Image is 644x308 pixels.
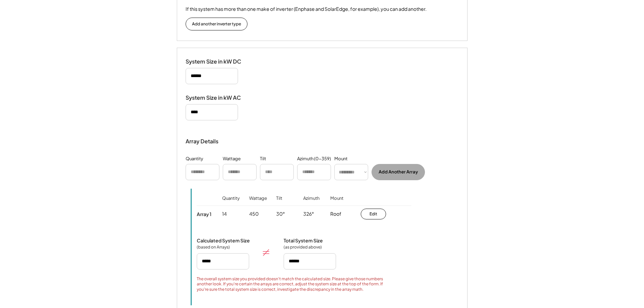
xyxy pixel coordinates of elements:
[361,209,386,219] button: Edit
[186,137,219,145] div: Array Details
[284,244,322,250] div: (as provided above)
[186,18,247,30] button: Add another inverter type
[249,211,259,217] div: 450
[249,195,267,211] div: Wattage
[197,237,250,243] div: Calculated System Size
[197,276,391,292] div: The overall system size you provided doesn't match the calculated size. Please give those numbers...
[372,164,425,180] button: Add Another Array
[276,195,282,211] div: Tilt
[330,211,341,217] div: Roof
[334,156,348,162] div: Mount
[197,211,211,217] div: Array 1
[303,211,314,217] div: 326°
[186,94,253,101] div: System Size in kW AC
[186,156,203,162] div: Quantity
[222,195,240,211] div: Quantity
[276,211,285,217] div: 30°
[222,211,227,217] div: 14
[197,244,231,250] div: (based on Arrays)
[284,237,323,243] div: Total System Size
[297,156,331,162] div: Azimuth (0-359)
[186,58,253,65] div: System Size in kW DC
[330,195,343,211] div: Mount
[303,195,319,211] div: Azimuth
[223,156,241,162] div: Wattage
[186,5,427,13] div: If this system has more than one make of inverter (Enphase and SolarEdge, for example), you can a...
[260,156,266,162] div: Tilt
